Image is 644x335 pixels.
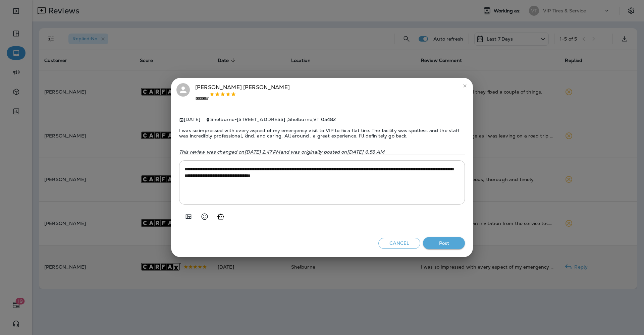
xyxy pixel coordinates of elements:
[195,83,290,106] div: [PERSON_NAME] [PERSON_NAME]
[280,149,385,155] span: and was originally posted on [DATE] 6:58 AM
[179,117,200,122] span: [DATE]
[210,116,336,122] span: Shelburne - [STREET_ADDRESS] , Shelburne , VT 05482
[198,210,211,223] button: Select an emoji
[179,149,465,155] p: This review was changed on [DATE] 2:47 PM
[214,210,227,223] button: Generate AI response
[460,80,470,91] button: close
[182,210,195,223] button: Add in a premade template
[378,238,420,249] button: Cancel
[423,237,465,249] button: Post
[179,122,465,144] span: I was so impressed with every aspect of my emergency visit to VIP to fix a flat tire. The facilit...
